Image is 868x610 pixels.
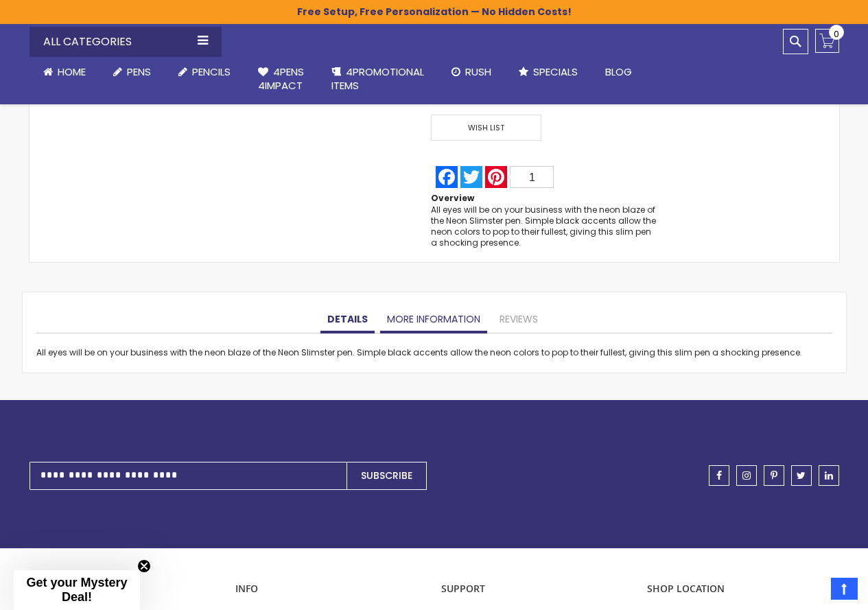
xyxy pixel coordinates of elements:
button: Close teaser [137,559,151,573]
strong: Overview [431,192,474,204]
a: 0 [815,29,839,53]
span: pinterest [771,471,777,480]
span: 1 [529,172,535,183]
span: 4PROMOTIONAL ITEMS [331,64,424,93]
a: linkedin [819,465,839,486]
a: Twitter [459,166,484,188]
p: INFO [235,583,427,596]
a: 4Pens4impact [244,57,318,102]
span: linkedin [825,471,833,480]
a: Pencils [165,57,244,87]
a: Pens [99,57,165,87]
a: Wish List [431,115,545,141]
p: Support [441,583,633,596]
span: Rush [465,64,491,79]
a: twitter [791,465,812,486]
a: 4PROMOTIONALITEMS [318,57,438,102]
button: Subscribe [347,462,427,490]
div: All Categories [30,27,222,57]
span: Pens [127,64,151,79]
span: 4Pens 4impact [258,64,304,93]
span: Get your Mystery Deal! [26,576,127,604]
a: Facebook [434,166,459,188]
a: Rush [438,57,505,87]
a: Blog [591,57,646,87]
span: Home [58,64,86,79]
a: Details [320,306,375,333]
a: facebook [709,465,729,486]
a: Reviews [493,306,545,333]
span: Blog [605,64,632,79]
div: Get your Mystery Deal!Close teaser [14,570,140,610]
div: All eyes will be on your business with the neon blaze of the Neon Slimster pen. Simple black acce... [36,347,832,358]
a: Top [831,578,858,600]
span: Specials [533,64,578,79]
p: SHOP LOCATION [647,583,839,596]
span: instagram [742,471,751,480]
span: facebook [716,471,722,480]
a: instagram [736,465,757,486]
span: twitter [797,471,806,480]
div: All eyes will be on your business with the neon blaze of the Neon Slimster pen. Simple black acce... [431,204,659,249]
span: Pencils [192,64,231,79]
span: Subscribe [361,469,412,482]
a: pinterest [764,465,784,486]
span: Wish List [431,115,541,141]
a: More Information [380,306,487,333]
a: Home [30,57,99,87]
a: Pinterest1 [484,166,555,188]
span: 0 [834,27,839,40]
a: Specials [505,57,591,87]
